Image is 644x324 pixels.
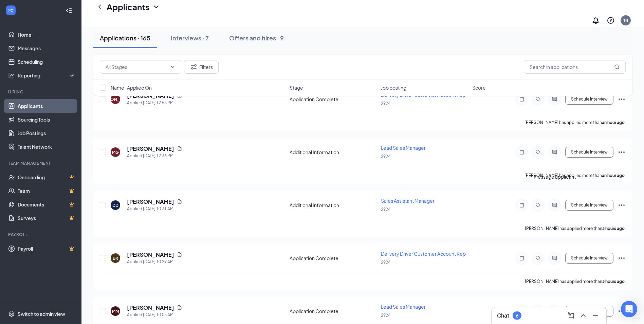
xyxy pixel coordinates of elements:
b: 3 hours ago [602,279,625,284]
h5: [PERSON_NAME] [127,145,174,152]
svg: ChevronLeft [96,3,104,11]
a: TeamCrown [18,184,76,198]
a: Job Postings [18,126,76,140]
svg: QuestionInfo [607,16,615,24]
div: Offers and hires · 9 [229,34,284,42]
div: Applied [DATE] 10:29 AM [127,258,182,265]
a: Talent Network [18,140,76,154]
svg: Collapse [66,7,72,14]
div: MM [112,308,119,314]
a: PayrollCrown [18,242,76,255]
svg: ChevronDown [152,3,160,11]
svg: Minimize [591,311,600,320]
svg: Document [177,305,182,310]
svg: Tag [534,255,542,261]
span: 2924 [381,154,390,159]
svg: Note [518,255,526,261]
svg: Document [177,146,182,151]
button: Schedule Interview [565,306,613,317]
p: [PERSON_NAME] has applied more than . [525,226,626,231]
svg: ActiveChat [550,255,558,261]
div: Application Complete [290,308,377,314]
svg: Tag [534,202,542,208]
div: Applied [DATE] 12:53 PM [127,100,182,106]
span: 2924 [381,313,390,318]
input: Search in applications [524,60,626,74]
div: Applied [DATE] 10:31 AM [127,205,182,212]
svg: Note [518,202,526,208]
div: Additional Information [290,202,377,209]
svg: Ellipses [618,201,626,209]
svg: ChevronUp [579,311,587,320]
div: Application Complete [290,255,377,262]
span: 2924 [381,101,390,106]
button: ComposeMessage [566,310,576,321]
button: ChevronUp [578,310,589,321]
input: All Stages [106,63,167,71]
svg: Note [518,149,526,155]
div: Applied [DATE] 12:36 PM [127,152,182,159]
span: Sales Assistant Manager [381,198,435,204]
svg: ActiveChat [550,149,558,155]
div: BR [113,255,118,261]
span: Lead Sales Manager [381,304,426,310]
a: Scheduling [18,55,76,69]
span: Lead Sales Manager [381,145,426,151]
svg: Filter [190,63,198,71]
a: DocumentsCrown [18,198,76,211]
svg: ActiveChat [550,202,558,208]
b: 3 hours ago [602,226,625,231]
h5: [PERSON_NAME] [127,198,174,205]
b: an hour ago [602,120,625,125]
h1: Applicants [107,1,149,13]
div: Interviews · 7 [171,34,209,42]
div: Reporting [18,72,76,79]
span: 2924 [381,260,390,265]
button: Minimize [590,310,601,321]
a: OnboardingCrown [18,170,76,184]
svg: Settings [8,310,15,317]
svg: Analysis [8,72,15,79]
div: Applications · 165 [100,34,150,42]
svg: Ellipses [618,148,626,156]
div: Applied [DATE] 10:03 AM [127,311,182,318]
div: Switch to admin view [18,310,65,317]
a: Home [18,28,76,41]
div: TB [623,18,628,23]
svg: MagnifyingGlass [614,64,620,70]
div: Open Intercom Messenger [621,301,637,317]
div: Payroll [8,232,74,237]
span: Name · Applied On [111,84,152,91]
span: Job posting [381,84,406,91]
svg: WorkstreamLogo [7,7,14,14]
svg: Notifications [592,16,600,24]
span: Score [472,84,486,91]
div: DD [112,202,118,208]
a: SurveysCrown [18,211,76,225]
svg: Ellipses [618,307,626,315]
button: Schedule Interview [565,147,613,158]
a: Messages [18,41,76,55]
span: 2924 [381,207,390,212]
a: Sourcing Tools [18,113,76,126]
button: Filter Filters [184,60,219,74]
span: Delivery Driver Customer Account Rep [381,251,466,257]
div: MG [112,149,119,155]
span: Stage [290,84,303,91]
div: Team Management [8,160,74,166]
h3: Chat [497,312,509,319]
p: [PERSON_NAME] has applied more than . [525,120,626,125]
svg: Tag [534,149,542,155]
h5: [PERSON_NAME] [127,304,174,311]
svg: Document [177,199,182,204]
p: [PERSON_NAME] has applied more than . [525,173,626,178]
div: Message applicant [534,173,576,180]
p: [PERSON_NAME] has applied more than . [525,278,626,284]
div: Hiring [8,89,74,95]
svg: ChevronDown [170,64,176,70]
div: Additional Information [290,149,377,156]
div: 6 [516,313,518,319]
b: an hour ago [602,173,625,178]
svg: ComposeMessage [567,311,575,320]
